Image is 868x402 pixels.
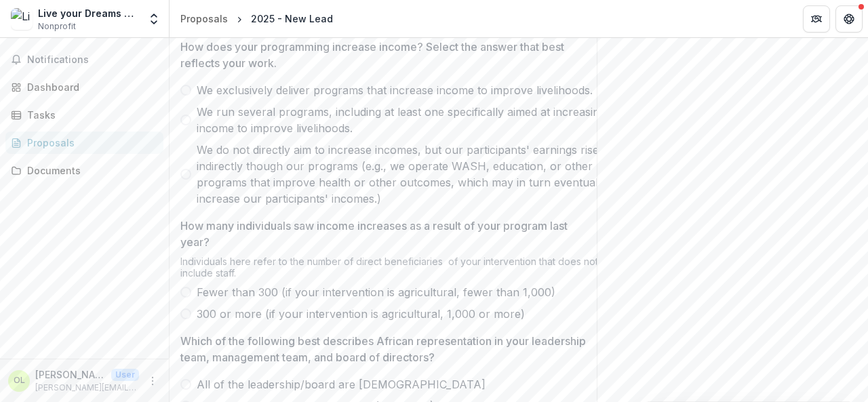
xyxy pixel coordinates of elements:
[835,5,863,33] button: Get Help
[197,142,614,207] span: We do not directly aim to increase incomes, but our participants' earnings rise indirectly though...
[180,256,614,284] div: Individuals here refer to the number of direct beneficiaries of your intervention that does not i...
[197,82,593,98] span: We exclusively deliver programs that increase income to improve livelihoods.
[27,163,153,178] div: Documents
[38,20,76,33] span: Nonprofit
[197,376,486,393] span: All of the leadership/board are [DEMOGRAPHIC_DATA]
[35,367,106,382] p: [PERSON_NAME]
[197,104,614,136] span: We run several programs, including at least one specifically aimed at increasing income to improv...
[175,9,338,28] nav: breadcrumb
[180,218,595,250] p: How many individuals saw income increases as a result of your program last year?
[803,5,830,33] button: Partners
[180,333,606,365] p: Which of the following best describes African representation in your leadership team, management ...
[11,8,33,30] img: Live your Dreams Africa Foundation
[27,80,153,94] div: Dashboard
[197,284,555,300] span: Fewer than 300 (if your intervention is agricultural, fewer than 1,000)
[5,104,163,126] a: Tasks
[180,12,228,26] div: Proposals
[35,382,139,394] p: [PERSON_NAME][EMAIL_ADDRESS][DOMAIN_NAME]
[5,49,163,71] button: Notifications
[144,5,163,33] button: Open entity switcher
[27,136,153,150] div: Proposals
[38,6,139,20] div: Live your Dreams Africa Foundation
[27,54,158,66] span: Notifications
[5,76,163,98] a: Dashboard
[5,159,163,182] a: Documents
[197,306,525,322] span: 300 or more (if your intervention is agricultural, 1,000 or more)
[175,9,233,28] a: Proposals
[251,12,333,26] div: 2025 - New Lead
[5,132,163,154] a: Proposals
[27,108,153,122] div: Tasks
[180,39,595,71] p: How does your programming increase income? Select the answer that best reflects your work.
[14,376,25,385] div: Olayinka Layi-Adeite
[144,373,161,389] button: More
[111,369,139,381] p: User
